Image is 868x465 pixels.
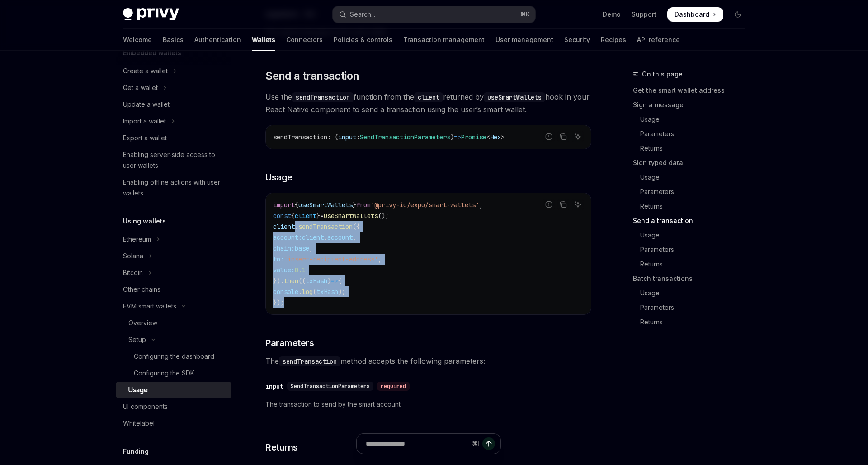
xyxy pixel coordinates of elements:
[295,266,306,274] span: 0.1
[353,201,356,209] span: }
[295,201,298,209] span: {
[324,233,327,242] span: .
[265,171,292,184] span: Usage
[116,315,231,331] a: Overview
[123,251,143,261] div: Solana
[302,233,324,242] span: client
[116,348,231,365] a: Configuring the dashboard
[316,212,320,220] span: }
[116,365,231,381] a: Configuring the SDK
[291,383,370,390] span: SendTransactionParameters
[333,6,535,23] button: Open search
[633,228,752,242] a: Usage
[454,133,461,141] span: =>
[306,277,327,285] span: txHash
[273,288,298,296] span: console
[633,98,752,112] a: Sign a message
[295,223,298,231] span: .
[302,288,313,296] span: log
[123,418,155,429] div: Whitelabel
[273,244,295,252] span: chain:
[116,231,231,247] button: Toggle Ethereum section
[298,277,306,285] span: ((
[603,10,621,19] a: Demo
[327,133,338,141] span: : (
[116,248,231,264] button: Toggle Solana section
[123,234,151,245] div: Ethereum
[123,8,179,21] img: dark logo
[116,130,231,146] a: Export a wallet
[265,69,359,83] span: Send a transaction
[273,212,291,220] span: const
[116,174,231,201] a: Enabling offline actions with user wallets
[116,332,231,348] button: Toggle Setup section
[298,223,353,231] span: sendTransaction
[482,437,495,450] button: Send message
[414,92,443,102] code: client
[320,212,324,220] span: =
[123,401,168,412] div: UI components
[543,131,555,142] button: Report incorrect code
[450,133,454,141] span: )
[123,149,226,171] div: Enabling server-side access to user wallets
[116,113,231,129] button: Toggle Import a wallet section
[123,284,160,295] div: Other chains
[123,177,226,199] div: Enabling offline actions with user wallets
[378,212,389,220] span: ();
[327,233,353,242] span: account
[633,83,752,98] a: Get the smart wallet address
[572,199,584,210] button: Ask AI
[265,382,283,391] div: input
[123,66,168,76] div: Create a wallet
[564,29,590,51] a: Security
[273,233,302,242] span: account:
[633,214,752,228] a: Send a transaction
[633,300,752,315] a: Parameters
[116,298,231,314] button: Toggle EVM smart wallets section
[633,242,752,257] a: Parameters
[366,434,468,454] input: Ask a question...
[371,201,479,209] span: '@privy-io/expo/smart-wallets'
[495,29,553,51] a: User management
[128,334,146,345] div: Setup
[273,266,295,274] span: value:
[273,255,284,263] span: to:
[633,170,752,185] a: Usage
[572,131,584,142] button: Ask AI
[286,29,323,51] a: Connectors
[731,7,745,22] button: Toggle dark mode
[123,116,166,127] div: Import a wallet
[265,337,314,349] span: Parameters
[116,399,231,415] a: UI components
[338,133,356,141] span: input
[116,415,231,432] a: Whitelabel
[284,255,378,263] span: 'insert-recipient-address'
[484,92,545,102] code: useSmartWallets
[520,11,530,18] span: ⌘ K
[134,368,194,379] div: Configuring the SDK
[273,277,284,285] span: }).
[350,9,375,20] div: Search...
[123,29,152,51] a: Welcome
[134,351,214,362] div: Configuring the dashboard
[123,133,167,143] div: Export a wallet
[557,131,569,142] button: Copy the contents from the code block
[501,133,505,141] span: >
[356,201,371,209] span: from
[128,318,157,328] div: Overview
[667,7,723,22] a: Dashboard
[633,199,752,214] a: Returns
[273,201,295,209] span: import
[116,382,231,398] a: Usage
[265,90,591,116] span: Use the function from the returned by hook in your React Native component to send a transaction u...
[633,286,752,300] a: Usage
[353,233,356,242] span: ,
[279,356,340,366] code: sendTransaction
[490,133,501,141] span: Hex
[356,133,360,141] span: :
[163,29,184,51] a: Basics
[123,99,170,110] div: Update a wallet
[378,255,382,263] span: ,
[273,299,284,307] span: });
[309,244,313,252] span: ,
